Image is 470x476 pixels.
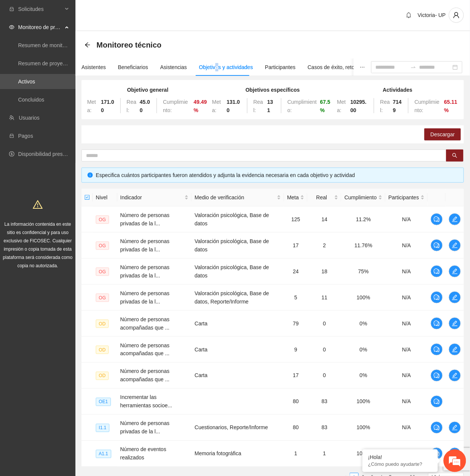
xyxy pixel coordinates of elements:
td: N/A [386,311,428,337]
span: OG [96,216,109,224]
span: swap-right [410,64,416,70]
td: 24 [284,259,307,285]
span: edit [449,294,461,300]
strong: Objetivo general [127,87,169,93]
button: Descargar [424,128,461,140]
th: Participantes [386,189,428,206]
button: edit [449,317,461,330]
td: 9 [284,337,307,363]
span: Número de personas privadas de la l... [120,290,170,305]
span: edit [449,320,461,327]
span: OG [96,268,109,276]
a: Resumen de monitoreo [18,42,73,48]
td: N/A [386,415,428,441]
td: N/A [386,285,428,311]
td: 83 [307,389,341,415]
div: Objetivos y actividades [199,63,253,71]
span: Meta [287,193,299,202]
th: Nivel [93,189,117,206]
button: edit [449,370,461,382]
span: user [449,12,464,18]
span: A1.1 [96,450,111,458]
span: Real: [127,99,137,113]
strong: 7149 [393,99,402,113]
span: to [410,64,416,70]
th: Medio de verificación [192,189,284,206]
span: Participantes [389,193,419,202]
span: Cumplimiento: [287,99,317,113]
button: search [446,149,464,162]
div: Chatee con nosotros ahora [39,39,127,48]
span: Número de personas privadas de la l... [120,212,170,226]
span: check-square [84,195,90,200]
td: Carta [192,363,284,389]
span: Cumplimiento: [415,99,439,113]
span: Número de personas privadas de la l... [120,421,170,435]
span: Incrementar las herramientas socioe... [120,394,172,409]
span: Número de personas acompañadas que ... [120,316,170,331]
span: Meta: [87,99,96,113]
span: Meta: [212,99,221,113]
button: edit [449,265,461,277]
strong: 10295.00 [350,99,367,113]
td: Carta [192,337,284,363]
td: 1 [307,441,341,467]
div: ¡Hola! [368,454,432,461]
td: 2 [307,233,341,259]
span: edit [449,242,461,248]
div: Asistentes [81,63,106,71]
span: Real: [253,99,263,113]
button: bell [403,9,415,21]
strong: 65.11 % [444,99,458,113]
span: edit [449,373,461,379]
span: Solicitudes [18,2,63,17]
a: Disponibilidad presupuestal [18,151,83,157]
div: Asistencias [160,63,187,71]
textarea: Escriba su mensaje y pulse “Intro” [4,206,144,233]
span: inbox [9,6,14,12]
th: Meta [284,189,307,206]
td: 0% [341,363,386,389]
td: 11 [307,285,341,311]
th: Real [307,189,341,206]
td: 80 [284,415,307,441]
td: 125 [284,206,307,233]
td: Memoria fotográfica [192,441,284,467]
span: OG [96,294,109,302]
span: Monitoreo de proyectos [18,20,63,35]
div: Back [84,42,91,48]
span: Monitoreo técnico [97,39,161,51]
span: Número de personas acompañadas que ... [120,342,170,357]
a: Usuarios [19,115,40,121]
button: comment [431,448,443,460]
span: arrow-left [84,42,91,48]
td: 5 [284,285,307,311]
button: comment [431,344,443,356]
button: comment [431,317,443,330]
button: comment [431,291,443,303]
td: 17 [284,233,307,259]
td: 0% [341,311,386,337]
td: 11.2% [341,206,386,233]
th: Indicador [117,189,192,206]
strong: Actividades [383,87,413,93]
td: 0 [386,441,428,467]
td: N/A [386,233,428,259]
td: 17 [284,363,307,389]
td: 14 [307,206,341,233]
p: ¿Cómo puedo ayudarte? [368,462,432,467]
td: Cuestionarios, Reporte/Informe [192,415,284,441]
span: I1.1 [96,424,109,432]
button: comment [431,396,443,408]
span: Cumplimiento [344,193,377,202]
span: edit [449,216,461,222]
button: edit [449,291,461,303]
span: Indicador [120,193,183,202]
td: Valoración psicológica, Base de datos [192,259,284,285]
span: edit [449,347,461,353]
span: edit [449,425,461,431]
td: 0 [307,337,341,363]
td: 79 [284,311,307,337]
a: Resumen de proyectos aprobados [18,60,99,66]
button: edit [449,422,461,434]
